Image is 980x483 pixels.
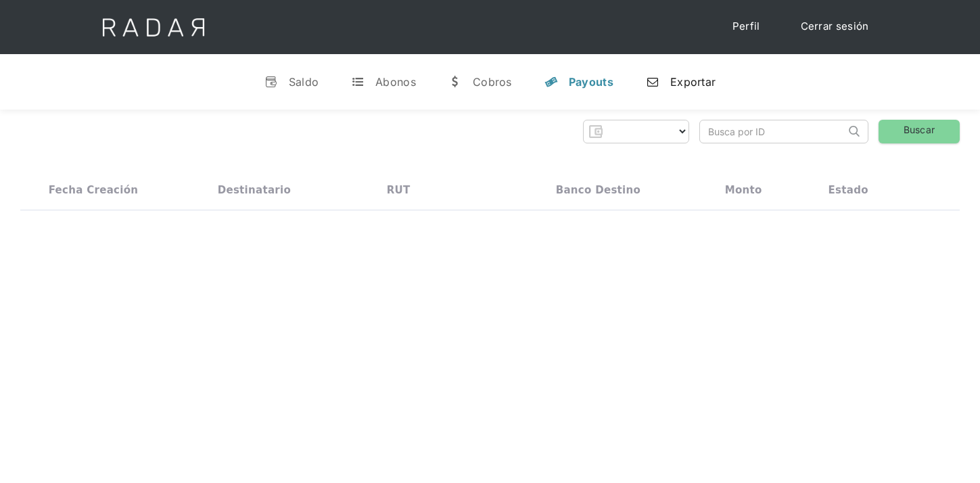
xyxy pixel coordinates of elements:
div: v [264,75,278,89]
div: Fecha creación [49,184,139,196]
div: Abonos [375,75,416,89]
div: Monto [725,184,762,196]
div: Payouts [569,75,613,89]
input: Busca por ID [700,120,845,143]
a: Buscar [879,120,960,143]
div: Banco destino [556,184,640,196]
div: RUT [387,184,411,196]
div: Exportar [670,75,716,89]
div: n [646,75,659,89]
a: Perfil [719,14,774,40]
div: t [351,75,365,89]
div: Saldo [289,75,319,89]
div: Cobros [473,75,512,89]
div: Destinatario [218,184,291,196]
div: w [448,75,462,89]
div: y [544,75,558,89]
form: Form [583,120,689,143]
div: Estado [829,184,868,196]
a: Cerrar sesión [787,14,883,40]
